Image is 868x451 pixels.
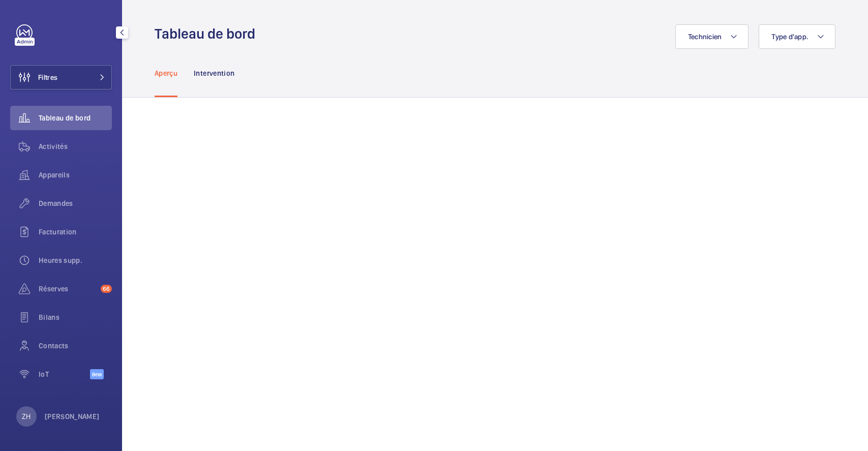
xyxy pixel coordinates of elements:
[90,369,104,379] span: Beta
[39,341,112,351] span: Contacts
[45,411,100,422] p: [PERSON_NAME]
[194,68,234,78] p: Intervention
[771,33,809,41] span: Type d'app.
[39,198,112,208] span: Demandes
[688,33,722,41] span: Technicien
[10,65,112,89] button: Filtres
[39,113,112,123] span: Tableau de bord
[39,255,112,265] span: Heures supp.
[22,411,31,422] p: ZH
[39,227,112,237] span: Facturation
[759,24,835,49] button: Type d'app.
[675,24,749,49] button: Technicien
[39,170,112,180] span: Appareils
[38,72,57,82] span: Filtres
[39,369,90,379] span: IoT
[39,312,112,322] span: Bilans
[155,68,177,78] p: Aperçu
[39,284,97,294] span: Réserves
[39,141,112,152] span: Activités
[101,285,112,293] span: 66
[155,24,261,43] h1: Tableau de bord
